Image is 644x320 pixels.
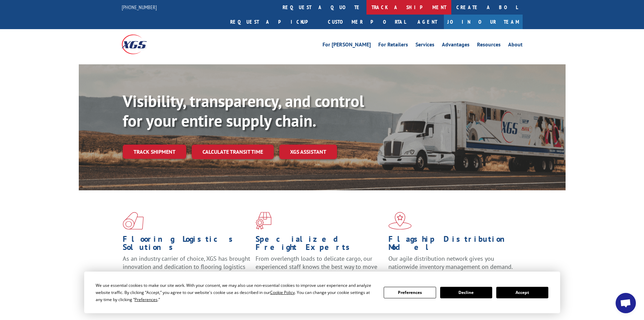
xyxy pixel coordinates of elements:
[256,212,271,230] img: xgs-icon-focused-on-flooring-red
[122,4,157,10] a: [PHONE_NUMBER]
[411,15,444,29] a: Agent
[192,145,274,159] a: Calculate transit time
[123,212,144,230] img: xgs-icon-total-supply-chain-intelligence-red
[123,90,364,131] b: Visibility, transparency, and control for your entire supply chain.
[279,145,337,159] a: XGS ASSISTANT
[388,212,412,230] img: xgs-icon-flagship-distribution-model-red
[123,255,250,279] span: As an industry carrier of choice, XGS has brought innovation and dedication to flooring logistics...
[378,42,408,49] a: For Retailers
[477,42,501,49] a: Resources
[388,235,516,255] h1: Flagship Distribution Model
[440,287,492,298] button: Decline
[123,145,186,159] a: Track shipment
[225,15,323,29] a: Request a pickup
[256,255,383,285] p: From overlength loads to delicate cargo, our experienced staff knows the best way to move your fr...
[388,255,513,271] span: Our agile distribution network gives you nationwide inventory management on demand.
[123,235,251,255] h1: Flooring Logistics Solutions
[256,235,383,255] h1: Specialized Freight Experts
[323,15,411,29] a: Customer Portal
[496,287,548,298] button: Accept
[84,272,560,313] div: Cookie Consent Prompt
[415,42,434,49] a: Services
[442,42,470,49] a: Advantages
[323,42,371,49] a: For [PERSON_NAME]
[444,15,523,29] a: Join Our Team
[96,282,376,303] div: We use essential cookies to make our site work. With your consent, we may also use non-essential ...
[616,293,636,313] div: Open chat
[508,42,523,49] a: About
[135,297,158,302] span: Preferences
[270,290,295,295] span: Cookie Policy
[384,287,436,298] button: Preferences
